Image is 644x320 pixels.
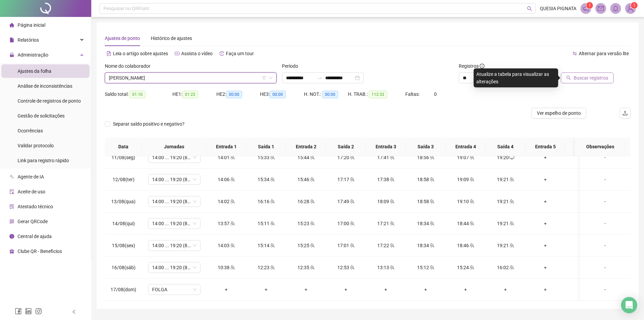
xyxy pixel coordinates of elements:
[309,265,315,270] span: team
[429,155,434,160] span: team
[18,204,53,209] span: Atestado técnico
[212,242,241,249] div: 14:03
[349,221,355,226] span: team
[491,220,520,227] div: 19:21
[18,219,48,224] span: Gerar QRCode
[349,243,355,248] span: team
[561,72,614,83] button: Buscar registros
[585,220,625,227] div: -
[212,264,241,271] div: 10:38
[286,137,326,156] th: Entrada 2
[571,220,600,227] div: +
[252,220,281,227] div: 15:11
[371,264,400,271] div: 13:13
[585,198,625,205] div: -
[206,137,246,156] th: Entrada 1
[434,91,437,97] span: 0
[349,265,355,270] span: team
[491,264,520,271] div: 16:02
[18,143,54,148] span: Validar protocolo
[574,74,608,82] span: Buscar registros
[129,91,145,98] span: 01:10
[18,37,39,43] span: Relatórios
[571,198,600,205] div: +
[566,76,571,80] span: search
[152,284,196,295] span: FOLGA
[172,90,216,98] div: HE 1:
[246,137,286,156] th: Saída 1
[565,137,605,156] th: Saída 5
[291,286,320,293] div: +
[429,177,434,182] span: team
[366,137,406,156] th: Entrada 3
[252,264,281,271] div: 12:23
[469,177,474,182] span: team
[230,199,235,204] span: team
[262,76,266,80] span: filter
[589,3,591,8] span: 1
[252,176,281,183] div: 15:34
[212,286,241,293] div: +
[580,143,620,150] span: Observações
[411,176,440,183] div: 18:58
[451,176,480,183] div: 19:09
[371,220,400,227] div: 17:21
[598,5,604,12] span: mail
[509,265,514,270] span: team
[212,154,241,161] div: 14:01
[429,265,434,270] span: team
[309,177,315,182] span: team
[571,242,600,249] div: +
[269,155,275,160] span: team
[18,113,65,119] span: Gestão de solicitações
[585,176,625,183] div: -
[112,243,135,248] span: 15/08(sex)
[411,264,440,271] div: 15:12
[230,265,235,270] span: team
[282,62,303,70] label: Período
[252,198,281,205] div: 16:16
[291,176,320,183] div: 15:46
[491,198,520,205] div: 19:21
[571,176,600,183] div: +
[110,120,187,128] span: Separar saldo positivo e negativo?
[230,221,235,226] span: team
[621,297,637,313] div: Open Intercom Messenger
[575,137,625,156] th: Observações
[331,242,360,249] div: 17:01
[625,3,636,14] img: 85188
[469,155,474,160] span: team
[18,234,52,239] span: Central de ajuda
[509,243,514,248] span: team
[491,242,520,249] div: 19:21
[531,154,560,161] div: +
[25,308,32,315] span: linkedin
[585,242,625,249] div: -
[469,199,474,204] span: team
[152,174,196,185] span: 14:00 ... 19:20 (8 HORAS)
[269,265,275,270] span: team
[371,242,400,249] div: 17:22
[317,75,323,81] span: to
[331,286,360,293] div: +
[175,51,180,56] span: youtube
[18,189,45,194] span: Aceite de uso
[260,90,304,98] div: HE 3:
[304,90,348,98] div: H. NOT.:
[389,199,395,204] span: team
[269,177,275,182] span: team
[113,177,135,182] span: 12/08(ter)
[389,221,395,226] span: team
[35,308,42,315] span: instagram
[371,286,400,293] div: +
[309,221,315,226] span: team
[230,155,235,160] span: team
[349,155,355,160] span: team
[269,199,275,204] span: team
[331,198,360,205] div: 17:49
[371,154,400,161] div: 17:41
[152,262,196,273] span: 14:00 ... 19:20 (8 HORAS)
[181,51,213,56] span: Assista o vídeo
[105,90,172,98] div: Saldo total:
[389,155,395,160] span: team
